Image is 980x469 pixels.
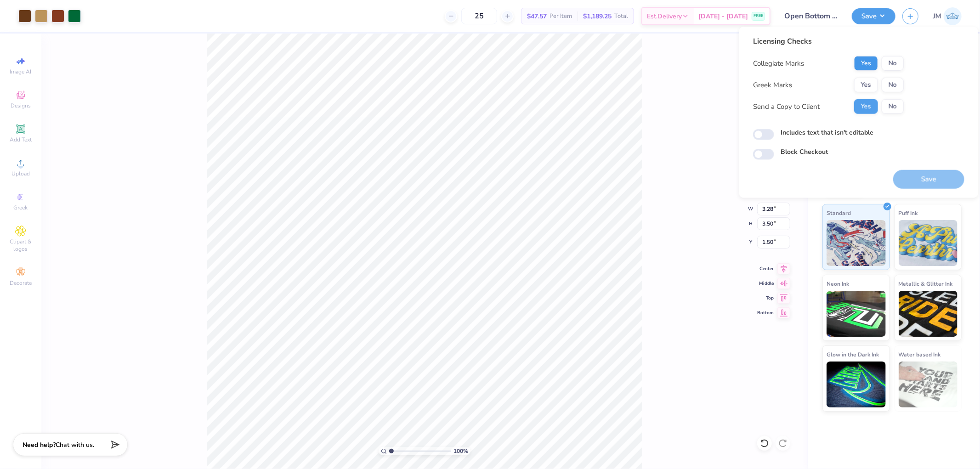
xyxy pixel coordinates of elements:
span: [DATE] - [DATE] [698,11,748,21]
a: JM [933,7,962,25]
button: No [882,56,904,71]
span: $47.57 [527,11,547,21]
label: Includes text that isn't editable [781,128,873,137]
span: Neon Ink [827,279,849,288]
span: Water based Ink [899,350,941,359]
span: Image AI [10,68,32,75]
span: Add Text [10,136,32,143]
div: Licensing Checks [753,36,904,47]
span: Center [757,266,774,272]
span: 100 % [453,447,468,455]
div: Greek Marks [753,80,792,90]
img: Joshua Macky Gaerlan [944,7,962,25]
strong: Need help? [23,441,56,449]
span: Per Item [549,11,572,21]
span: Metallic & Glitter Ink [899,279,953,288]
button: Yes [854,99,878,114]
button: Yes [854,56,878,71]
button: No [882,78,904,92]
span: Greek [14,204,28,211]
img: Standard [827,220,886,266]
span: Bottom [757,310,774,316]
span: Top [757,295,774,301]
span: Middle [757,280,774,287]
img: Neon Ink [827,291,886,337]
span: Chat with us. [56,441,94,449]
span: FREE [753,13,763,19]
button: Yes [854,78,878,92]
span: Decorate [10,279,32,287]
input: Untitled Design [777,7,845,25]
span: $1,189.25 [583,11,612,21]
div: Collegiate Marks [753,58,804,69]
img: Glow in the Dark Ink [827,362,886,407]
input: – – [461,8,497,24]
span: Clipart & logos [5,238,37,253]
div: Send a Copy to Client [753,102,820,112]
img: Puff Ink [899,220,958,266]
span: Est. Delivery [647,11,682,21]
button: Save [852,8,895,24]
label: Block Checkout [781,147,828,157]
span: Total [614,11,628,21]
span: JM [933,11,941,22]
span: Upload [11,170,30,177]
span: Glow in the Dark Ink [827,350,879,359]
button: No [882,99,904,114]
img: Metallic & Glitter Ink [899,291,958,337]
img: Water based Ink [899,362,958,407]
span: Puff Ink [899,208,918,218]
span: Standard [827,208,851,218]
span: Designs [11,102,31,109]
